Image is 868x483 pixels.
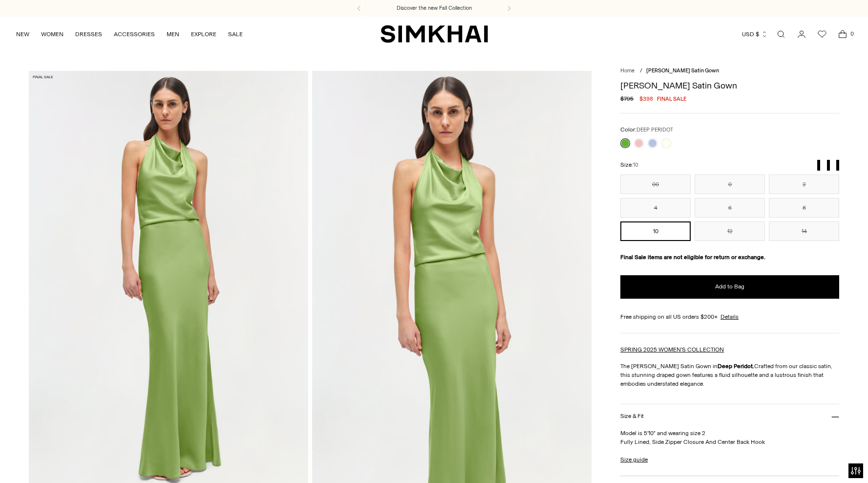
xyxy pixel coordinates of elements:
[620,312,839,321] div: Free shipping on all US orders $200+
[620,413,644,419] h3: Size & Fit
[792,24,811,44] a: Go to the account page
[620,221,691,241] button: 10
[397,4,472,12] a: Discover the new Fall Collection
[620,67,839,75] nav: breadcrumbs
[769,175,839,194] button: 2
[646,67,719,74] span: [PERSON_NAME] Satin Gown
[769,198,839,218] button: 8
[847,29,856,38] span: 0
[695,221,765,241] button: 12
[620,67,635,74] a: Home
[167,23,179,45] a: MEN
[620,346,724,353] a: SPRING 2025 WOMEN'S COLLECTION
[620,160,638,170] label: Size:
[640,67,642,75] div: /
[16,23,29,45] a: NEW
[620,125,673,134] label: Color:
[381,24,488,44] a: SIMKHAI
[833,24,852,44] a: Open cart modal
[720,312,739,321] a: Details
[620,362,839,388] p: The [PERSON_NAME] Satin Gown in Crafted from our classic satin, this stunning draped gown feature...
[695,198,765,218] button: 6
[75,23,102,45] a: DRESSES
[228,23,243,45] a: SALE
[620,94,634,103] s: $795
[620,254,765,261] strong: Final Sale items are not eligible for return or exchange.
[620,275,839,299] button: Add to Bag
[191,23,216,45] a: EXPLORE
[742,23,768,45] button: USD $
[620,81,839,90] h1: [PERSON_NAME] Satin Gown
[718,363,754,370] strong: Deep Peridot.
[771,24,791,44] a: Open search modal
[639,94,653,103] span: $398
[620,404,839,429] button: Size & Fit
[114,23,155,45] a: ACCESSORIES
[620,198,691,218] button: 4
[715,283,744,291] span: Add to Bag
[41,23,64,45] a: WOMEN
[633,162,638,168] span: 10
[620,429,839,446] p: Model is 5'10" and wearing size 2 Fully Lined, Side Zipper Closure And Center Back Hook
[812,24,832,44] a: Wishlist
[620,175,691,194] button: 00
[695,175,765,194] button: 0
[636,127,673,133] span: DEEP PERIDOT
[620,455,648,464] a: Size guide
[769,221,839,241] button: 14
